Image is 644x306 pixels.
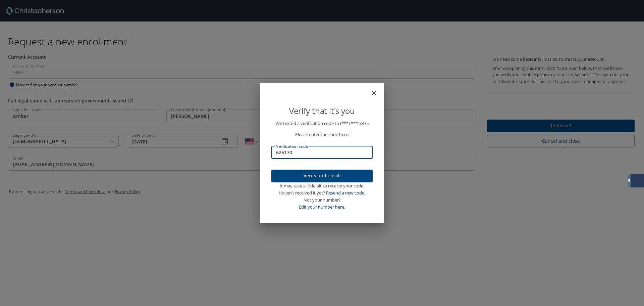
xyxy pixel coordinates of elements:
p: Please enter the code here: [271,131,373,138]
button: Verify and enroll [271,170,373,183]
p: We texted a verification code to (***) ***- 3375 [271,120,373,127]
a: Resend a new code. [326,190,365,196]
span: Verify and enroll [277,172,367,180]
div: Haven’t received it yet? [271,189,373,196]
p: Verify that it's you [271,104,373,117]
div: Not your number? [271,196,373,204]
a: Edit your number here. [299,204,345,210]
button: close [373,86,381,94]
div: It may take a little bit to receive your code. [271,182,373,189]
